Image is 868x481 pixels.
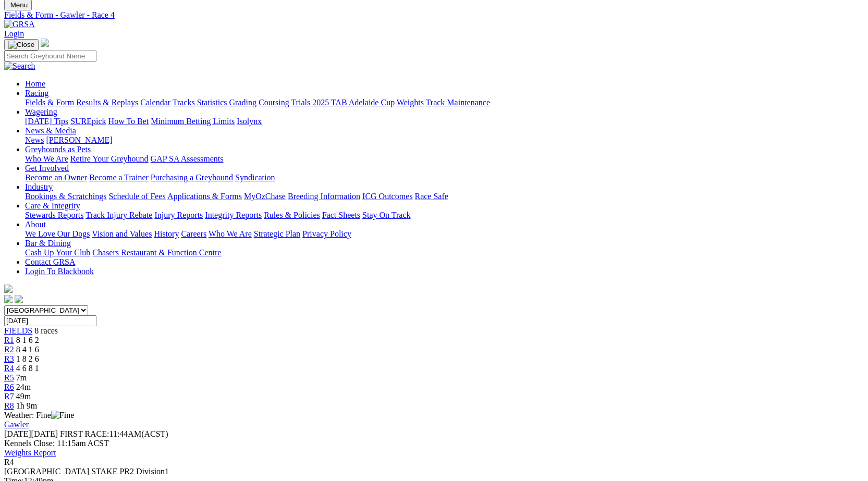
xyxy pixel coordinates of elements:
img: logo-grsa-white.png [4,285,13,293]
a: History [154,229,179,238]
img: Close [8,41,34,49]
a: Syndication [235,173,275,182]
div: Industry [25,192,864,201]
a: Results & Replays [76,98,138,107]
a: Track Maintenance [426,98,490,107]
a: Greyhounds as Pets [25,145,91,154]
a: Stay On Track [362,211,410,219]
a: Vision and Values [92,229,152,238]
a: Strategic Plan [254,229,300,238]
a: News & Media [25,126,76,135]
div: About [25,229,864,239]
a: Isolynx [237,117,262,126]
a: GAP SA Assessments [151,154,224,163]
a: Purchasing a Greyhound [151,173,233,182]
a: R2 [4,345,14,354]
a: Fields & Form - Gawler - Race 4 [4,10,864,20]
div: [GEOGRAPHIC_DATA] STAKE PR2 Division1 [4,467,864,476]
a: Weights [397,98,424,107]
a: [PERSON_NAME] [46,135,112,144]
div: Get Involved [25,173,864,182]
a: ICG Outcomes [362,192,412,201]
span: R7 [4,392,14,401]
a: About [25,220,46,229]
a: Become an Owner [25,173,87,182]
img: facebook.svg [4,295,13,303]
a: Chasers Restaurant & Function Centre [92,248,221,257]
a: Calendar [140,98,170,107]
span: 24m [16,383,31,391]
a: Injury Reports [154,211,203,219]
span: 1h 9m [16,401,37,410]
a: Minimum Betting Limits [151,117,235,126]
span: 8 races [34,326,58,335]
button: Toggle navigation [4,39,39,51]
a: Become a Trainer [89,173,149,182]
a: Who We Are [25,154,68,163]
span: Menu [10,1,28,9]
span: R4 [4,458,14,466]
div: Greyhounds as Pets [25,154,864,164]
a: Bar & Dining [25,239,71,248]
a: R1 [4,336,14,344]
a: Who We Are [209,229,252,238]
a: Retire Your Greyhound [70,154,149,163]
span: 7m [16,373,27,382]
a: Grading [229,98,256,107]
a: [DATE] Tips [25,117,68,126]
span: R3 [4,354,14,363]
img: logo-grsa-white.png [41,39,49,47]
a: Gawler [4,420,29,429]
a: Login To Blackbook [25,267,94,276]
img: Search [4,61,35,71]
span: [DATE] [4,429,58,438]
a: Breeding Information [288,192,360,201]
a: How To Bet [108,117,149,126]
a: Track Injury Rebate [85,211,152,219]
a: Tracks [173,98,195,107]
span: FIRST RACE: [60,429,109,438]
a: We Love Our Dogs [25,229,90,238]
a: Weights Report [4,448,56,457]
img: twitter.svg [15,295,23,303]
a: Statistics [197,98,227,107]
a: MyOzChase [244,192,286,201]
a: Bookings & Scratchings [25,192,106,201]
a: Racing [25,89,48,97]
a: Applications & Forms [167,192,242,201]
div: Racing [25,98,864,107]
a: Get Involved [25,164,69,172]
a: Login [4,29,24,38]
a: R6 [4,383,14,391]
a: FIELDS [4,326,32,335]
span: 4 6 8 1 [16,364,39,373]
a: Home [25,79,45,88]
a: R8 [4,401,14,410]
div: Care & Integrity [25,211,864,220]
span: Weather: Fine [4,411,74,420]
span: 11:44AM(ACST) [60,429,168,438]
a: SUREpick [70,117,106,126]
span: 8 4 1 6 [16,345,39,354]
a: Integrity Reports [205,211,262,219]
span: 1 8 2 6 [16,354,39,363]
a: Fact Sheets [322,211,360,219]
div: Wagering [25,117,864,126]
a: News [25,135,44,144]
div: Kennels Close: 11:15am ACST [4,439,864,448]
div: News & Media [25,135,864,145]
a: Cash Up Your Club [25,248,90,257]
a: Fields & Form [25,98,74,107]
span: 8 1 6 2 [16,336,39,344]
a: Care & Integrity [25,201,80,210]
a: Industry [25,182,53,191]
a: R4 [4,364,14,373]
img: GRSA [4,20,35,29]
a: R5 [4,373,14,382]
